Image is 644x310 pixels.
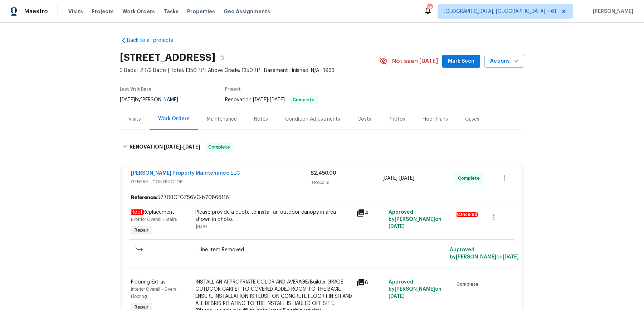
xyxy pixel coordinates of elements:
span: $1.00 [195,224,207,229]
span: - [253,97,285,102]
span: Approved by [PERSON_NAME] on [389,280,441,299]
div: Please provide a quote to install an outdoor canopy in area shown in photo. [195,209,352,223]
h6: RENOVATION [130,143,200,151]
div: 3 Repairs [311,179,382,186]
span: [DATE] [389,224,405,229]
span: Exterior Overall - Stairs [131,217,177,222]
span: Complete [290,98,317,102]
span: Flooring Extras [131,280,166,285]
a: [PERSON_NAME] Property Maintenance LLC [131,171,240,176]
span: Actions [490,57,518,66]
div: Maintenance [207,116,237,123]
span: - [382,175,414,182]
span: Interior Overall - Overall Flooring [131,287,179,299]
span: Projects [92,8,114,15]
a: Back to all projects [120,37,189,44]
span: [GEOGRAPHIC_DATA], [GEOGRAPHIC_DATA] + 61 [444,8,556,15]
span: Maestro [24,8,48,15]
div: 8 [356,278,384,287]
span: [DATE] [164,144,181,149]
span: Replacement [131,209,174,215]
div: 5770BGFGZ56VC-b70868116 [122,191,522,204]
span: Line Item Removed [199,246,446,253]
button: Mark Seen [442,55,480,68]
span: - [164,144,200,149]
span: Approved by [PERSON_NAME] on [450,247,519,260]
em: Roof [131,209,143,215]
b: Reference: [131,194,157,201]
span: $2,450.00 [311,171,336,176]
span: Complete [205,144,233,151]
span: Project [225,87,241,91]
span: Not seen [DATE] [392,58,438,65]
em: Canceled [457,212,478,217]
span: [DATE] [389,294,405,299]
span: [DATE] [183,144,200,149]
span: [DATE] [120,97,135,102]
div: 658 [427,4,432,11]
div: Visits [128,116,141,123]
div: Costs [357,116,371,123]
span: Properties [187,8,215,15]
div: Cases [465,116,479,123]
div: Floor Plans [423,116,448,123]
span: Repair [132,227,151,234]
span: Complete [457,281,481,288]
button: Actions [484,55,524,68]
div: Photos [389,116,405,123]
h2: [STREET_ADDRESS] [120,54,215,61]
span: [DATE] [503,255,519,260]
span: [DATE] [270,97,285,102]
span: Tasks [164,9,179,14]
div: Condition Adjustments [285,116,340,123]
span: Mark Seen [448,57,474,66]
span: Visits [68,8,83,15]
span: Geo Assignments [224,8,270,15]
div: RENOVATION [DATE]-[DATE]Complete [120,136,524,159]
span: [DATE] [399,176,414,181]
span: Work Orders [122,8,155,15]
span: Complete [458,175,483,182]
span: [PERSON_NAME] [590,8,633,15]
button: Copy Address [215,51,228,64]
span: [DATE] [382,176,397,181]
div: by [PERSON_NAME] [120,96,187,104]
div: Work Orders [158,115,190,122]
div: Notes [254,116,268,123]
span: Approved by [PERSON_NAME] on [389,210,441,229]
span: GENERAL_CONTRACTOR [131,178,311,185]
span: Last Visit Date [120,87,151,91]
div: 4 [356,209,384,217]
span: 3 Beds | 2 1/2 Baths | Total: 1350 ft² | Above Grade: 1350 ft² | Basement Finished: N/A | 1963 [120,67,379,74]
span: Renovation [225,97,318,102]
span: [DATE] [253,97,268,102]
